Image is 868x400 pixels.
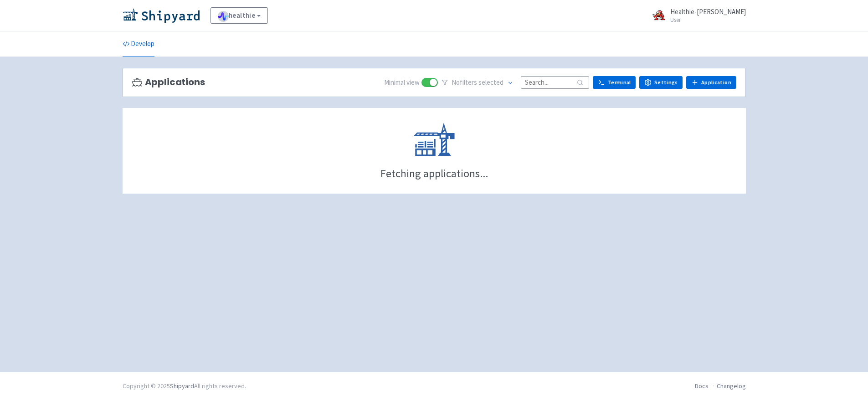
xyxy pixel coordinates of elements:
[686,76,736,89] a: Application
[639,76,683,89] a: Settings
[452,77,503,88] span: No filter s
[123,381,246,391] div: Copyright © 2025 All rights reserved.
[647,8,746,23] a: Healthie-[PERSON_NAME] User
[132,77,205,87] h3: Applications
[123,31,154,57] a: Develop
[717,382,746,390] a: Changelog
[384,77,420,88] span: Minimal view
[695,382,709,390] a: Docs
[478,78,503,87] span: selected
[670,7,746,16] span: Healthie-[PERSON_NAME]
[380,168,488,179] div: Fetching applications...
[123,8,200,23] img: Shipyard logo
[211,7,268,24] a: healthie
[593,76,636,89] a: Terminal
[670,17,746,23] small: User
[170,382,194,390] a: Shipyard
[521,76,589,88] input: Search...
